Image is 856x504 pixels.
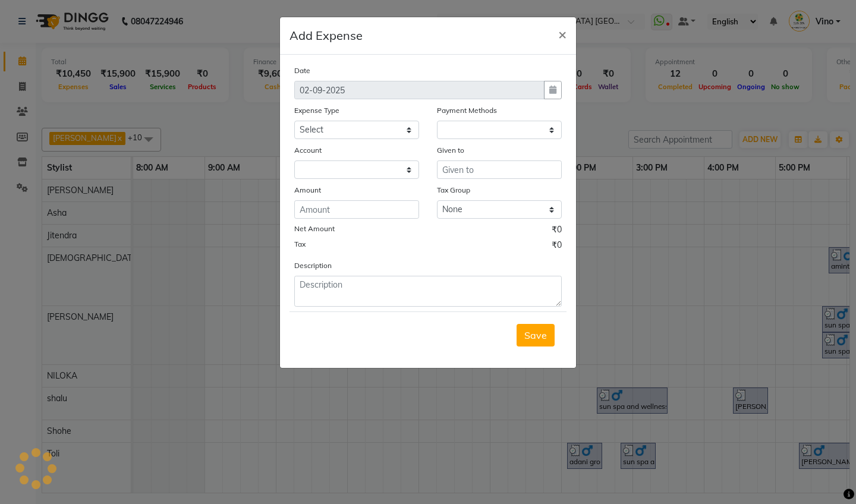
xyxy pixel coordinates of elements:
label: Amount [294,185,321,196]
label: Account [294,145,322,156]
label: Tax [294,239,306,250]
label: Tax Group [437,185,470,196]
input: Given to [437,160,562,179]
button: Save [517,324,555,346]
label: Given to [437,145,464,156]
label: Date [294,65,310,76]
input: Amount [294,200,419,219]
span: ₹0 [552,239,562,254]
span: Save [524,329,547,341]
h5: Add Expense [289,27,363,45]
label: Net Amount [294,223,335,234]
label: Payment Methods [437,105,497,116]
button: Close [549,17,576,51]
span: × [558,25,567,43]
label: Description [294,260,332,271]
span: ₹0 [552,223,562,239]
label: Expense Type [294,105,339,116]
